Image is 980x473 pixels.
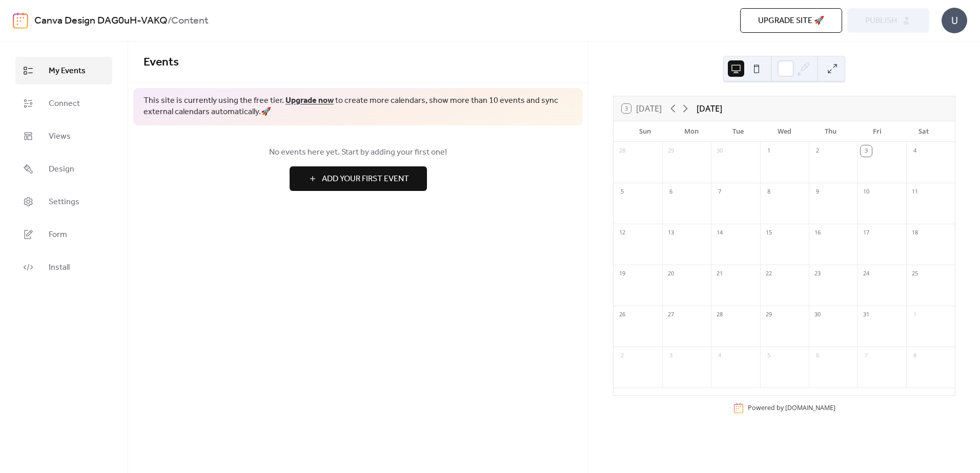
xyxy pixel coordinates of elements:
[617,186,628,198] div: 5
[714,227,725,239] div: 14
[49,229,67,241] span: Form
[748,403,835,412] div: Powered by
[812,350,823,361] div: 6
[714,145,725,157] div: 30
[665,350,677,361] div: 3
[15,253,112,281] a: Install
[861,227,872,239] div: 17
[144,95,573,118] span: This site is currently using the free tier. to create more calendars, show more than 10 events an...
[861,350,872,361] div: 7
[49,98,80,110] span: Connect
[909,350,921,361] div: 8
[812,268,823,279] div: 23
[15,155,112,183] a: Design
[622,121,668,142] div: Sun
[714,309,725,320] div: 28
[617,227,628,239] div: 12
[812,145,823,157] div: 2
[15,221,112,248] a: Form
[15,90,112,117] a: Connect
[714,121,761,142] div: Tue
[15,57,112,84] a: My Events
[15,188,112,216] a: Settings
[49,65,86,77] span: My Events
[861,268,872,279] div: 24
[763,145,774,157] div: 1
[909,309,921,320] div: 1
[665,227,677,239] div: 13
[740,8,842,33] button: Upgrade site 🚀
[665,309,677,320] div: 27
[900,121,947,142] div: Sat
[144,166,573,191] a: Add Your First Event
[812,227,823,239] div: 16
[171,11,209,31] b: Content
[909,227,921,239] div: 18
[861,309,872,320] div: 31
[49,163,74,176] span: Design
[665,186,677,198] div: 6
[909,186,921,198] div: 11
[290,166,427,191] button: Add Your First Event
[714,186,725,198] div: 7
[909,268,921,279] div: 25
[861,186,872,198] div: 10
[763,350,774,361] div: 5
[807,121,854,142] div: Thu
[763,186,774,198] div: 8
[812,309,823,320] div: 30
[714,350,725,361] div: 4
[168,11,171,31] b: /
[15,122,112,150] a: Views
[49,131,71,143] span: Views
[144,51,179,74] span: Events
[861,145,872,157] div: 3
[785,403,835,412] a: [DOMAIN_NAME]
[617,268,628,279] div: 19
[322,173,409,185] span: Add Your First Event
[697,102,722,115] div: [DATE]
[617,309,628,320] div: 26
[942,8,967,33] div: U
[49,262,70,274] span: Install
[665,268,677,279] div: 20
[763,227,774,239] div: 15
[617,145,628,157] div: 28
[758,15,824,27] span: Upgrade site 🚀
[49,196,79,208] span: Settings
[34,11,168,31] a: Canva Design DAG0uH-VAKQ
[761,121,808,142] div: Wed
[763,268,774,279] div: 22
[665,145,677,157] div: 29
[285,93,334,109] a: Upgrade now
[763,309,774,320] div: 29
[144,146,573,159] span: No events here yet. Start by adding your first one!
[13,12,28,29] img: logo
[854,121,901,142] div: Fri
[909,145,921,157] div: 4
[617,350,628,361] div: 2
[714,268,725,279] div: 21
[668,121,715,142] div: Mon
[812,186,823,198] div: 9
